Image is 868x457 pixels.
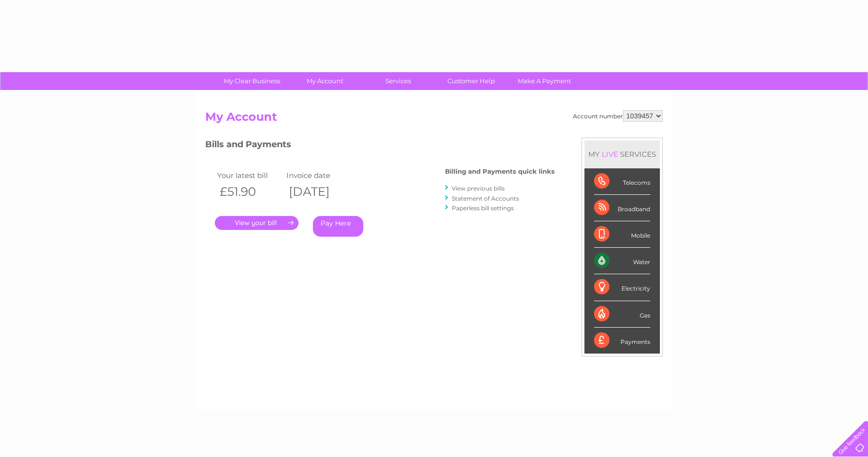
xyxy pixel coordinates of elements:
[594,195,650,221] div: Broadband
[594,274,650,301] div: Electricity
[452,204,514,212] a: Paperless bill settings
[594,221,650,248] div: Mobile
[313,216,363,237] a: Pay Here
[594,301,650,328] div: Gas
[452,185,505,192] a: View previous bills
[584,140,660,168] div: MY SERVICES
[573,110,663,122] div: Account number
[284,169,353,182] td: Invoice date
[205,138,555,154] h3: Bills and Payments
[594,328,650,354] div: Payments
[505,72,584,90] a: Make A Payment
[445,168,555,175] h4: Billing and Payments quick links
[600,150,620,159] div: LIVE
[285,72,365,90] a: My Account
[215,216,298,230] a: .
[452,195,519,202] a: Statement of Accounts
[432,72,511,90] a: Customer Help
[215,169,284,182] td: Your latest bill
[212,72,292,90] a: My Clear Business
[215,182,284,202] th: £51.90
[284,182,353,202] th: [DATE]
[594,248,650,274] div: Water
[594,168,650,195] div: Telecoms
[205,110,663,128] h2: My Account
[359,72,438,90] a: Services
